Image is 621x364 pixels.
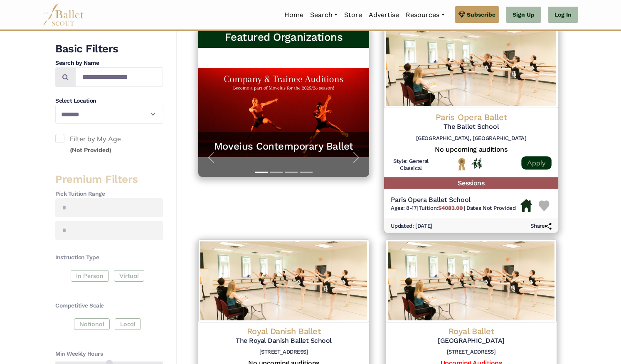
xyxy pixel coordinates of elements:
[438,205,462,211] b: $4083.00
[300,167,313,177] button: Slide 4
[285,167,298,177] button: Slide 3
[391,196,515,205] h5: Paris Opera Ballet School
[392,337,550,345] h5: [GEOGRAPHIC_DATA]
[456,157,467,171] img: National
[386,239,557,322] img: Logo
[281,6,307,24] a: Home
[391,205,515,212] h6: | |
[70,146,111,154] small: (Not Provided)
[205,30,362,44] h3: Featured Organizations
[365,6,402,24] a: Advertise
[205,337,362,345] h5: The Royal Danish Ballet School
[391,157,431,172] h6: Style: General Classical
[419,205,464,211] span: Tuition:
[55,42,163,56] h3: Basic Filters
[458,10,465,19] img: gem.svg
[530,222,552,229] h6: Share
[55,97,163,105] h4: Select Location
[384,177,558,189] h5: Sessions
[207,140,361,153] a: Moveius Contemporary Ballet
[341,6,365,24] a: Store
[55,59,163,67] h4: Search by Name
[205,326,362,337] h4: Royal Danish Ballet
[391,123,552,131] h5: The Ballet School
[521,156,551,170] a: Apply
[467,10,495,19] span: Subscribe
[391,135,552,142] h6: [GEOGRAPHIC_DATA], [GEOGRAPHIC_DATA]
[539,201,550,212] img: Heart
[466,205,516,211] span: Dates Not Provided
[270,167,283,177] button: Slide 2
[391,222,432,229] h6: Updated: [DATE]
[391,112,552,123] h4: Paris Opera Ballet
[391,145,552,154] h5: No upcoming auditions
[391,205,416,211] span: Ages: 8-17
[55,350,163,358] h4: Min Weekly Hours
[471,158,482,169] img: In Person
[205,349,362,356] h6: [STREET_ADDRESS]
[75,67,163,87] input: Search by names...
[198,239,369,322] img: Logo
[307,6,341,24] a: Search
[55,253,163,262] h4: Instruction Type
[455,6,499,23] a: Subscribe
[55,302,163,310] h4: Competitive Scale
[55,172,163,187] h3: Premium Filters
[392,326,550,337] h4: Royal Ballet
[506,7,541,23] a: Sign Up
[392,349,550,356] h6: [STREET_ADDRESS]
[55,190,163,198] h4: Pick Tuition Range
[548,7,578,23] a: Log In
[55,134,163,155] label: Filter by My Age
[402,6,448,24] a: Resources
[384,25,558,108] img: Logo
[521,199,532,212] img: Housing Available
[255,167,268,177] button: Slide 1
